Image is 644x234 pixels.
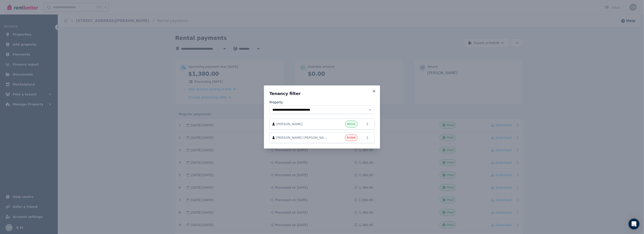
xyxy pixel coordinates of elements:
[269,132,375,143] a: [PERSON_NAME] [PERSON_NAME] and [PERSON_NAME] [PERSON_NAME] [PERSON_NAME]Ended
[347,122,356,126] span: Active
[347,136,356,139] span: Ended
[276,122,328,126] span: [PERSON_NAME]
[269,119,375,129] a: [PERSON_NAME]Active
[269,100,283,105] label: Property
[276,135,328,140] span: [PERSON_NAME] [PERSON_NAME] and [PERSON_NAME] [PERSON_NAME] [PERSON_NAME]
[269,91,375,96] h3: Tenancy filter
[629,219,639,229] div: Open Intercom Messenger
